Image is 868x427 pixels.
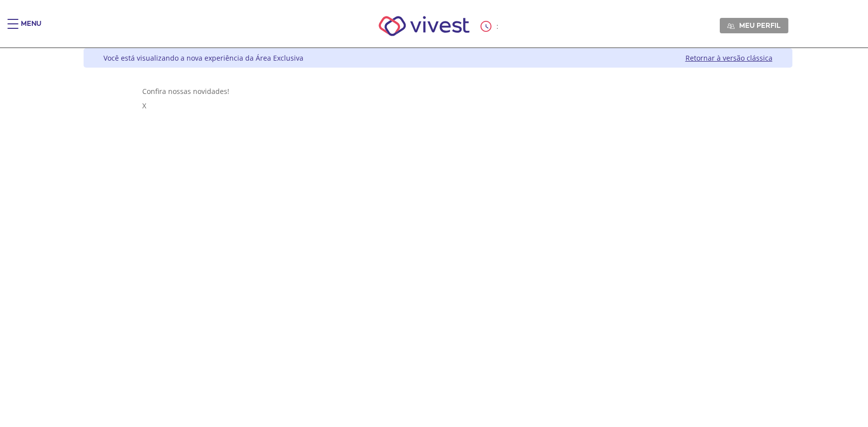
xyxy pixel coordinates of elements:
a: Meu perfil [720,18,788,33]
div: : [481,21,500,32]
a: Retornar à versão clássica [685,53,772,63]
div: Menu [21,19,41,39]
span: X [142,101,146,110]
div: Confira nossas novidades! [142,86,733,96]
span: Meu perfil [739,21,780,30]
div: Você está visualizando a nova experiência da Área Exclusiva [103,53,303,63]
img: Meu perfil [727,22,735,30]
div: Vivest [76,48,792,427]
img: Vivest [368,5,481,47]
